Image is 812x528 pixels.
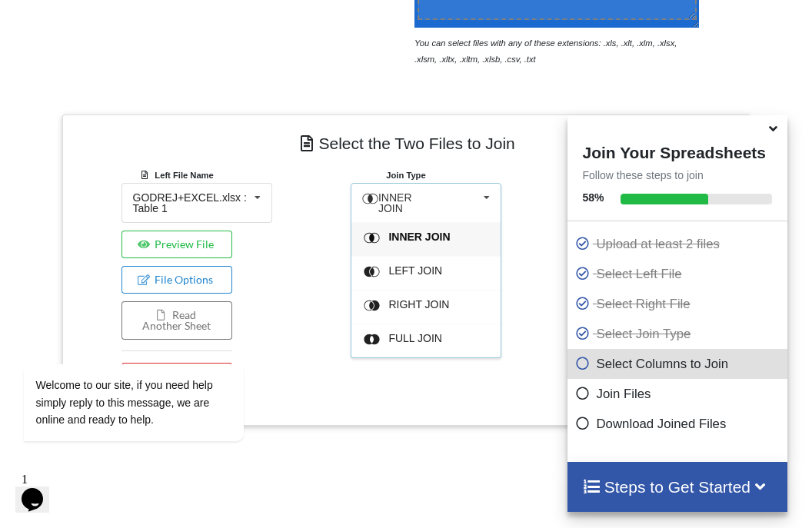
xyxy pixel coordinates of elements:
[388,264,442,277] span: LEFT JOIN
[155,171,213,180] b: Left File Name
[74,126,739,161] h4: Select the Two Files to Join
[575,234,784,254] p: Upload at least 2 files
[583,191,604,204] b: 58 %
[575,264,784,284] p: Select Left File
[575,414,784,433] p: Download Joined Files
[575,324,784,344] p: Select Join Type
[575,294,784,314] p: Select Right File
[388,231,450,243] span: INNER JOIN
[575,354,784,374] p: Select Columns to Join
[414,38,677,64] i: You can select files with any of these extensions: .xls, .xlt, .xlm, .xlsx, .xlsm, .xltx, .xltm, ...
[378,191,412,214] span: INNER JOIN
[583,477,773,496] h4: Steps to Get Started
[15,467,65,513] iframe: chat widget
[386,171,425,180] b: Join Type
[567,139,788,162] h4: Join Your Spreadsheets
[388,298,449,310] span: RIGHT JOIN
[15,225,292,459] iframe: chat widget
[567,168,788,183] p: Follow these steps to join
[133,192,249,214] div: GODREJ+EXCEL.xlsx : Table 1
[575,384,784,403] p: Join Files
[388,332,442,344] span: FULL JOIN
